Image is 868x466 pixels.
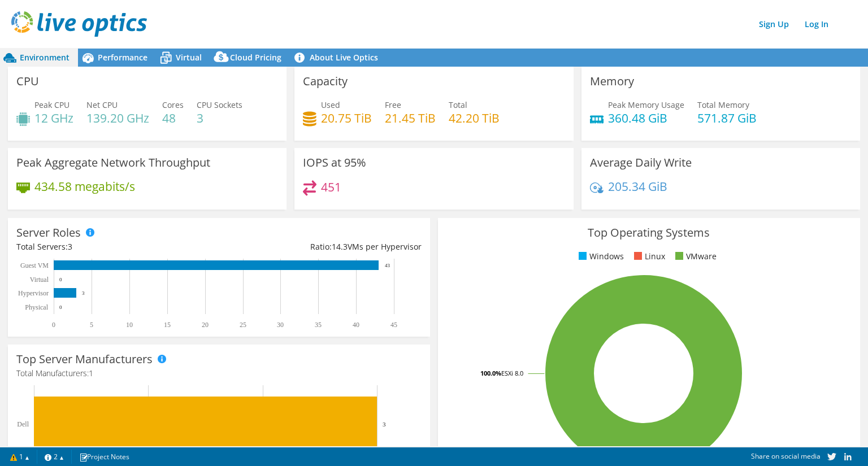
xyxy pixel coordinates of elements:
[321,181,341,193] h4: 451
[449,99,467,110] span: Total
[576,250,624,263] li: Windows
[303,156,366,169] h3: IOPS at 95%
[34,99,70,110] span: Peak CPU
[34,112,73,124] h4: 12 GHz
[303,75,348,88] h3: Capacity
[52,321,55,329] text: 0
[162,99,184,110] span: Cores
[25,303,48,311] text: Physical
[240,321,246,329] text: 25
[385,112,436,124] h4: 21.45 TiB
[608,99,684,110] span: Peak Memory Usage
[390,321,397,329] text: 45
[446,227,852,239] h3: Top Operating Systems
[197,99,242,110] span: CPU Sockets
[86,99,118,110] span: Net CPU
[164,321,171,329] text: 15
[89,368,93,378] span: 1
[332,241,348,252] span: 14.3
[197,112,242,124] h4: 3
[16,241,219,253] div: Total Servers:
[17,420,29,428] text: Dell
[321,112,372,124] h4: 20.75 TiB
[20,52,70,63] span: Environment
[98,52,147,63] span: Performance
[799,16,834,32] a: Log In
[90,321,93,329] text: 5
[672,250,717,263] li: VMware
[385,99,401,110] span: Free
[480,369,501,377] tspan: 100.0%
[18,289,49,297] text: Hypervisor
[68,241,72,252] span: 3
[34,180,135,193] h4: 434.58 megabits/s
[37,450,72,464] a: 2
[449,112,500,124] h4: 42.20 TiB
[202,321,209,329] text: 20
[608,112,684,124] h4: 360.48 GiB
[86,112,149,124] h4: 139.20 GHz
[59,277,62,282] text: 0
[219,241,421,253] div: Ratio: VMs per Hypervisor
[751,451,821,461] span: Share on social media
[697,112,757,124] h4: 571.87 GiB
[16,353,153,365] h3: Top Server Manufacturers
[71,450,137,464] a: Project Notes
[353,321,359,329] text: 40
[590,156,692,169] h3: Average Daily Write
[16,227,81,239] h3: Server Roles
[290,49,387,67] a: About Live Optics
[59,304,62,310] text: 0
[753,16,795,32] a: Sign Up
[162,112,184,124] h4: 48
[590,75,634,88] h3: Memory
[697,99,749,110] span: Total Memory
[277,321,284,329] text: 30
[631,250,665,263] li: Linux
[176,52,202,63] span: Virtual
[16,156,210,169] h3: Peak Aggregate Network Throughput
[126,321,133,329] text: 10
[30,276,49,284] text: Virtual
[383,421,386,428] text: 3
[608,180,667,193] h4: 205.34 GiB
[2,450,37,464] a: 1
[321,99,340,110] span: Used
[16,367,422,380] h4: Total Manufacturers:
[11,11,147,37] img: live_optics_svg.svg
[16,75,39,88] h3: CPU
[82,290,85,296] text: 3
[385,263,390,268] text: 43
[230,52,281,63] span: Cloud Pricing
[315,321,322,329] text: 35
[20,262,49,269] text: Guest VM
[501,369,523,377] tspan: ESXi 8.0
